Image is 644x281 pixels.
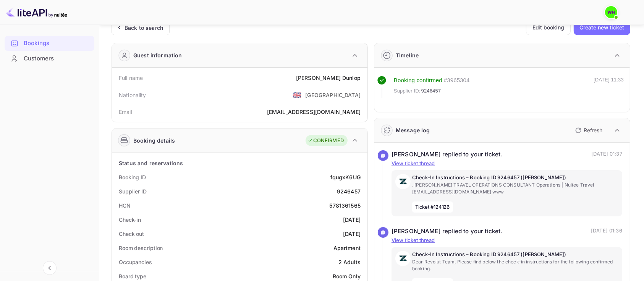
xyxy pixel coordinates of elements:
[396,126,430,134] div: Message log
[296,74,361,82] div: [PERSON_NAME] Dunlop
[5,51,94,65] a: Customers
[119,230,144,238] div: Check out
[412,251,618,258] p: Check-In Instructions – Booking ID 9246457 ([PERSON_NAME])
[392,160,622,167] p: View ticket thread
[43,261,57,275] button: Collapse navigation
[337,187,361,195] div: 9246457
[571,124,605,136] button: Refresh
[584,126,602,134] p: Refresh
[119,159,183,167] div: Status and reservations
[125,24,163,32] div: Back to search
[119,74,143,82] div: Full name
[591,227,622,236] p: [DATE] 01:36
[5,36,94,51] div: Bookings
[293,88,301,102] span: United States
[333,272,361,280] div: Room Only
[333,244,361,252] div: Apartment
[24,54,91,63] div: Customers
[119,91,146,99] div: Nationality
[412,182,618,195] p: . [PERSON_NAME] TRAVEL OPERATIONS CONSULTANT Operations | Nuitee Travel [EMAIL_ADDRESS][DOMAIN_NA...
[343,216,361,224] div: [DATE]
[343,230,361,238] div: [DATE]
[394,76,442,85] div: Booking confirmed
[119,201,131,210] div: HCN
[396,51,419,59] div: Timeline
[392,227,503,236] div: [PERSON_NAME] replied to your ticket.
[594,76,624,98] div: [DATE] 11:33
[591,150,622,159] p: [DATE] 01:37
[267,108,361,116] div: [EMAIL_ADDRESS][DOMAIN_NAME]
[392,237,622,244] p: View ticket thread
[119,216,141,224] div: Check-in
[412,201,453,213] span: Ticket #124126
[119,108,132,116] div: Email
[330,173,361,181] div: fqugxK6UG
[444,76,470,85] div: # 3965304
[119,187,147,195] div: Supplier ID
[5,51,94,66] div: Customers
[605,6,617,18] img: walid harrass
[574,20,630,35] button: Create new ticket
[119,244,163,252] div: Room description
[392,150,503,159] div: [PERSON_NAME] replied to your ticket.
[133,51,182,59] div: Guest information
[305,91,361,99] div: [GEOGRAPHIC_DATA]
[330,201,361,210] div: 5781361565
[24,39,91,48] div: Bookings
[526,20,571,35] button: Edit booking
[412,174,618,182] p: Check-In Instructions – Booking ID 9246457 ([PERSON_NAME])
[338,258,361,266] div: 2 Adults
[119,258,152,266] div: Occupancies
[5,36,94,50] a: Bookings
[119,173,146,181] div: Booking ID
[394,87,421,95] span: Supplier ID:
[119,272,146,280] div: Board type
[412,258,618,272] p: Dear Revolut Team, Please find below the check-in instructions for the following confirmed booking.
[307,137,344,145] div: CONFIRMED
[421,87,441,95] span: 9246457
[6,6,67,18] img: LiteAPI logo
[133,136,175,145] div: Booking details
[395,174,411,189] img: AwvSTEc2VUhQAAAAAElFTkSuQmCC
[395,251,411,266] img: AwvSTEc2VUhQAAAAAElFTkSuQmCC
